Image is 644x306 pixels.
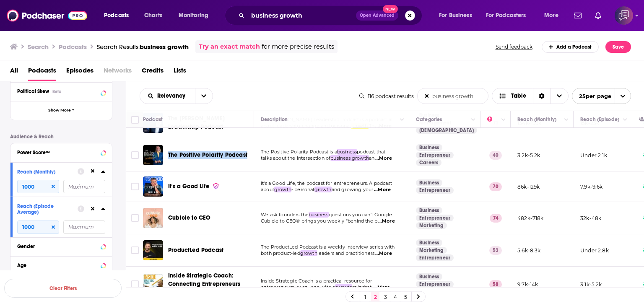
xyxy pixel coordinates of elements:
a: The Positive Polarity Podcast [143,145,163,165]
div: Podcast [143,114,163,124]
span: Relevancy [157,93,188,99]
button: open menu [98,9,140,22]
input: Search podcasts, credits, & more... [248,9,356,22]
a: Marketing [416,222,447,229]
div: Power Score [487,114,499,124]
a: 4 [391,292,400,302]
div: Reach (Monthly) [517,114,556,124]
button: open menu [480,9,538,22]
a: Business [416,273,442,280]
a: Lists [174,64,186,81]
span: 25 per page [572,90,611,103]
span: Cubicle to CEO [168,214,210,221]
div: Search Results: [97,43,189,51]
button: open menu [433,9,483,22]
button: Show profile menu [615,6,633,25]
button: Column Actions [397,115,407,125]
a: 2 [371,292,379,302]
span: growth [300,250,317,256]
span: leaders and practitioners [317,250,374,256]
a: It's a Good Life [168,182,219,191]
a: Inside Strategic Coach: Connecting Entrepreneurs With What Really Matters [168,272,251,297]
a: Cubicle to CEO [168,214,210,222]
span: ...More [378,218,395,225]
span: Toggle select row [131,214,139,222]
p: 58 [489,280,502,288]
a: It's a Good Life [143,176,163,197]
p: Under 2.1k [580,152,607,159]
a: Episodes [66,64,93,81]
span: Toggle select row [131,151,139,159]
span: The Positive Polarity Podcast [168,151,247,158]
span: ...More [375,250,392,257]
p: 482k-718k [517,215,544,222]
span: Inside Strategic Coach is a practical resource for [261,278,372,284]
p: 5.6k-8.3k [517,247,541,254]
span: Toggle select row [131,280,139,288]
span: Monitoring [179,10,208,21]
button: open menu [173,9,219,22]
a: Credits [142,64,164,81]
span: an [369,155,374,161]
a: Add a Podcast [542,41,599,53]
span: growth [314,187,332,192]
img: Cubicle to CEO [143,208,163,228]
span: The ProductLed Podcast is a weekly interview series with [261,244,395,250]
a: 1 [361,292,369,302]
a: Inside Strategic Coach: Connecting Entrepreneurs With What Really Matters [143,274,163,294]
a: ProductLed Podcast [168,246,223,254]
a: Charts [139,9,167,22]
p: 32k-48k [580,215,601,222]
span: It's a Good Life, the podcast for entrepreneurs. A podcast [261,180,392,186]
span: For Business [439,10,472,21]
span: ...More [374,187,391,193]
p: 86k-129k [517,183,540,190]
p: 40 [489,151,502,159]
img: Podchaser - Follow, Share and Rate Podcasts [7,8,87,23]
button: Column Actions [499,115,509,125]
div: Reach (Episode Average) [17,203,72,215]
a: 5 [401,292,410,302]
button: Choose View [492,88,569,104]
button: Show More [10,101,112,120]
span: The Positive Polarity Podcast is a [261,149,337,155]
span: - personal [291,187,314,192]
span: questions you can't Google. [329,212,393,218]
span: entrepreneurs, or anyone with a [261,284,335,290]
span: Toggle select row [131,183,139,190]
span: For Podcasters [486,10,526,21]
span: business [309,212,328,218]
h3: Search [28,43,49,51]
span: Logged in as corioliscompany [615,6,633,25]
button: open menu [140,93,195,99]
div: Age [17,262,98,268]
a: Entrepreneur [416,215,454,221]
span: New [383,5,398,13]
a: [DEMOGRAPHIC_DATA] [416,127,477,134]
a: 3 [381,292,390,302]
span: ProductLed Podcast [168,246,223,254]
span: mindset. [352,284,372,290]
h2: Choose List sort [140,88,213,104]
a: Business [416,239,442,246]
p: 70 [489,182,502,191]
div: Sort Direction [533,88,551,104]
p: 3.2k-5.2k [517,152,540,159]
button: Column Actions [620,115,630,125]
div: Beta [52,89,62,94]
button: Power Score™ [17,147,105,157]
div: Reach (Monthly) [17,169,72,175]
span: It's a Good Life [168,183,209,190]
span: More [544,10,558,21]
a: All [10,64,18,81]
div: Power Score™ [17,150,98,156]
span: Podcasts [104,10,129,21]
p: Under 2.8k [580,247,609,254]
span: growth [274,187,291,192]
input: Maximum [63,180,105,193]
span: business growth [140,43,189,51]
button: Open AdvancedNew [356,10,398,21]
span: We ask founders the [261,212,309,218]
